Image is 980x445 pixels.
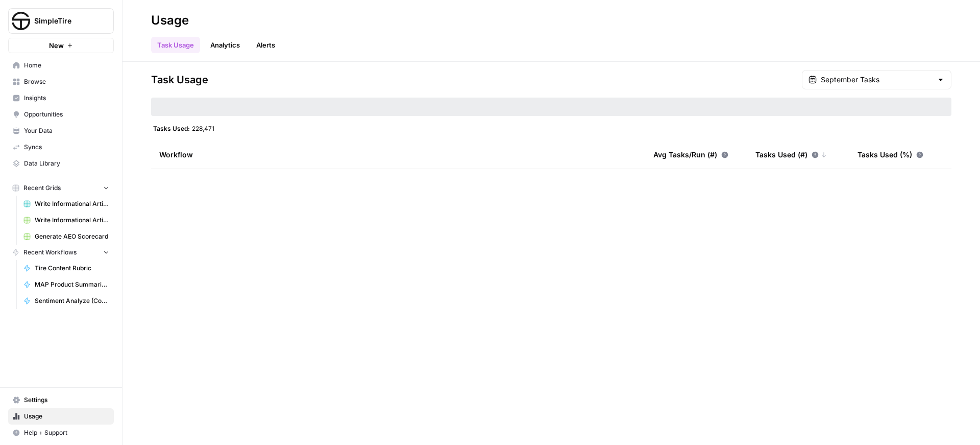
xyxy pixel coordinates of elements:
span: Help + Support [24,428,109,437]
input: September Tasks [821,75,933,85]
span: Recent Workflows [23,248,77,257]
a: Your Data [8,123,114,139]
div: Tasks Used (%) [857,140,923,169]
button: Recent Grids [8,180,114,196]
span: Recent Grids [23,183,61,193]
a: Tire Content Rubric [19,260,114,276]
span: Syncs [24,143,109,152]
div: Tasks Used (#) [755,140,827,169]
button: Help + Support [8,425,114,441]
span: MAP Product Summarization [35,280,109,289]
span: New [49,40,64,51]
span: Sentiment Analyze (Conversation Level) [35,296,109,306]
a: Settings [8,392,114,408]
a: Write Informational Articles [DATE] [19,212,114,228]
a: MAP Product Summarization [19,276,114,293]
a: Sentiment Analyze (Conversation Level) [19,293,114,309]
span: Insights [24,93,109,103]
span: Tire Content Rubric [35,264,109,273]
span: Settings [24,395,109,405]
a: Usage [8,408,114,425]
a: Alerts [250,37,281,53]
a: Syncs [8,139,114,155]
a: Write Informational Articles [DATE] [19,196,114,212]
button: Workspace: SimpleTire [8,8,114,34]
a: Analytics [204,37,246,53]
a: Home [8,57,114,74]
span: Task Usage [151,73,208,87]
div: Usage [151,12,189,29]
div: Avg Tasks/Run (#) [653,140,728,169]
a: Opportunities [8,106,114,123]
span: Data Library [24,159,109,168]
span: Usage [24,412,109,421]
span: Write Informational Articles [DATE] [35,199,109,208]
span: Write Informational Articles [DATE] [35,216,109,225]
a: Browse [8,74,114,90]
a: Insights [8,90,114,106]
span: SimpleTire [34,16,96,26]
a: Data Library [8,155,114,172]
span: Opportunities [24,110,109,119]
button: Recent Workflows [8,245,114,260]
a: Generate AEO Scorecard [19,228,114,245]
img: SimpleTire Logo [12,12,30,30]
span: Your Data [24,126,109,135]
span: 228,471 [192,124,214,132]
span: Generate AEO Scorecard [35,232,109,241]
button: New [8,38,114,53]
div: Workflow [159,140,637,169]
span: Tasks Used: [153,124,190,132]
span: Home [24,61,109,70]
span: Browse [24,77,109,86]
a: Task Usage [151,37,200,53]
